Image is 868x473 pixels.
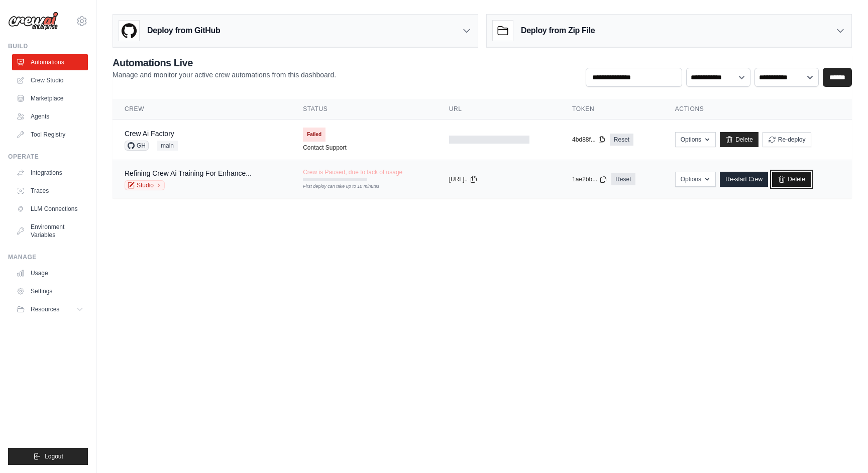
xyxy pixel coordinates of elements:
div: Operate [8,153,88,161]
a: Crew Ai Factory [125,130,174,138]
button: Re-deploy [763,132,811,147]
th: Status [291,99,437,120]
span: Logout [45,452,63,460]
a: Reset [610,134,633,146]
button: Resources [12,301,88,317]
th: Token [560,99,663,120]
a: Automations [12,54,88,70]
p: Manage and monitor your active crew automations from this dashboard. [113,70,336,80]
a: Refining Crew Ai Training For Enhance... [125,169,252,177]
a: LLM Connections [12,201,88,217]
div: Manage [8,253,88,261]
a: Marketplace [12,90,88,106]
a: Crew Studio [12,72,88,88]
a: Studio [125,180,165,190]
th: Crew [113,99,291,120]
span: main [157,141,178,151]
div: Build [8,42,88,50]
span: GH [125,141,149,151]
button: Options [675,132,716,147]
span: Resources [31,305,59,313]
th: Actions [663,99,852,120]
button: Options [675,172,716,187]
a: Tool Registry [12,127,88,143]
a: Re-start Crew [720,172,768,187]
a: Settings [12,283,88,299]
a: Usage [12,265,88,281]
h3: Deploy from Zip File [521,25,595,37]
button: 1ae2bb... [572,175,607,183]
a: Reset [611,173,635,185]
a: Delete [772,172,811,187]
h2: Automations Live [113,56,336,70]
a: Traces [12,183,88,199]
button: 4bd88f... [572,136,606,144]
th: URL [437,99,560,120]
span: Crew is Paused, due to lack of usage [303,168,402,176]
a: Environment Variables [12,219,88,243]
a: Delete [720,132,758,147]
img: Logo [8,12,58,31]
a: Agents [12,108,88,125]
img: GitHub Logo [119,21,139,41]
a: Contact Support [303,144,347,152]
h3: Deploy from GitHub [147,25,220,37]
div: First deploy can take up to 10 minutes [303,183,367,190]
a: Integrations [12,165,88,181]
button: Logout [8,448,88,465]
iframe: Chat Widget [818,425,868,473]
span: Failed [303,128,325,142]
